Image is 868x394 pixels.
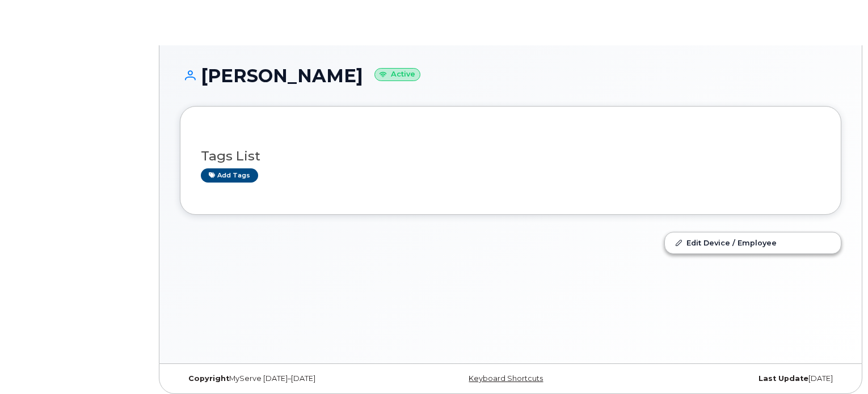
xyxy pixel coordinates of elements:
[201,168,258,183] a: Add tags
[188,374,229,383] strong: Copyright
[469,374,543,383] a: Keyboard Shortcuts
[374,68,420,81] small: Active
[665,232,841,253] a: Edit Device / Employee
[201,149,820,163] h3: Tags List
[180,66,841,86] h1: [PERSON_NAME]
[759,374,808,383] strong: Last Update
[180,374,401,383] div: MyServe [DATE]–[DATE]
[621,374,841,383] div: [DATE]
